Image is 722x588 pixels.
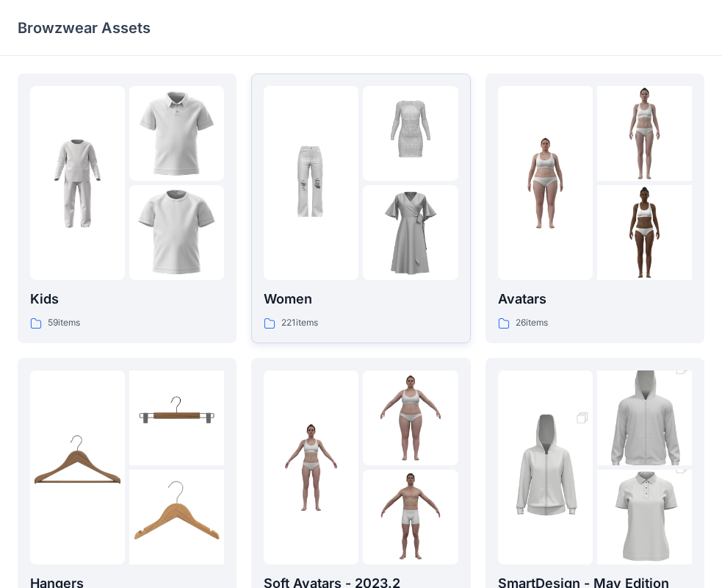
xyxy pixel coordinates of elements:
p: Women [264,289,458,309]
a: folder 1folder 2folder 3Avatars26items [485,73,704,343]
img: folder 3 [597,185,692,280]
img: folder 3 [129,470,224,564]
a: folder 1folder 2folder 3Kids59items [18,73,237,343]
img: folder 1 [498,396,593,539]
img: folder 3 [129,185,224,280]
img: folder 1 [30,420,125,514]
img: folder 2 [363,86,458,181]
p: 221 items [281,315,318,331]
img: folder 2 [597,86,692,181]
img: folder 2 [129,370,224,465]
p: Avatars [498,289,692,309]
img: folder 1 [264,136,358,231]
img: folder 3 [363,470,458,564]
p: Browzwear Assets [18,18,151,38]
p: 59 items [48,315,80,331]
img: folder 3 [363,185,458,280]
p: Kids [30,289,224,309]
img: folder 1 [30,136,125,231]
img: folder 2 [129,86,224,181]
img: folder 2 [597,347,692,490]
p: 26 items [516,315,548,331]
a: folder 1folder 2folder 3Women221items [251,73,470,343]
img: folder 2 [363,370,458,465]
img: folder 1 [264,420,358,514]
img: folder 1 [498,136,593,231]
